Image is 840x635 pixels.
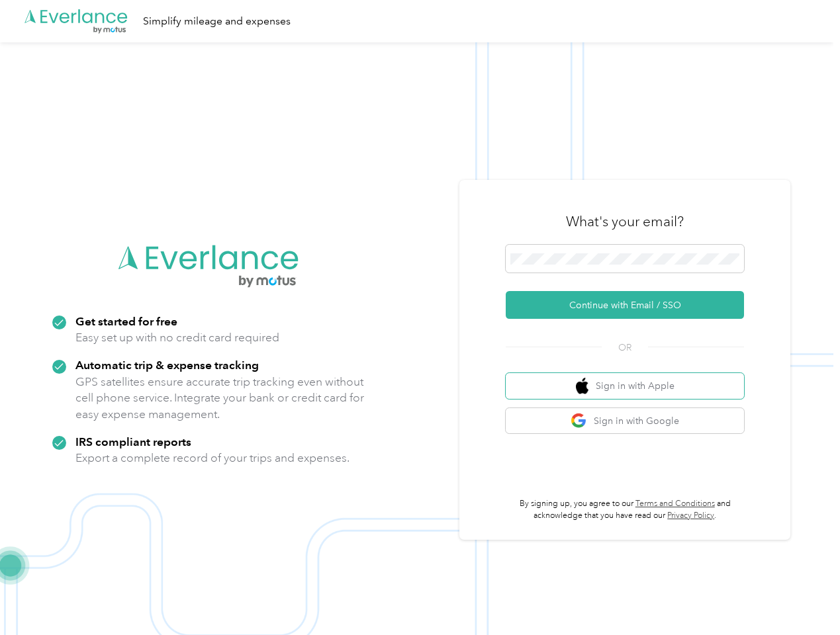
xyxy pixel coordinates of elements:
img: google logo [571,413,587,429]
p: GPS satellites ensure accurate trip tracking even without cell phone service. Integrate your bank... [75,374,365,423]
h3: What's your email? [566,212,684,231]
button: apple logoSign in with Apple [506,373,744,399]
p: Export a complete record of your trips and expenses. [75,450,350,466]
strong: Get started for free [75,314,177,328]
strong: IRS compliant reports [75,435,191,448]
img: apple logo [576,378,589,394]
button: google logoSign in with Google [506,408,744,434]
span: OR [602,341,648,355]
button: Continue with Email / SSO [506,291,744,319]
a: Terms and Conditions [635,499,715,509]
p: By signing up, you agree to our and acknowledge that you have read our . [506,498,744,521]
div: Simplify mileage and expenses [143,13,291,30]
strong: Automatic trip & expense tracking [75,358,259,372]
a: Privacy Policy [667,511,714,521]
p: Easy set up with no credit card required [75,329,279,346]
